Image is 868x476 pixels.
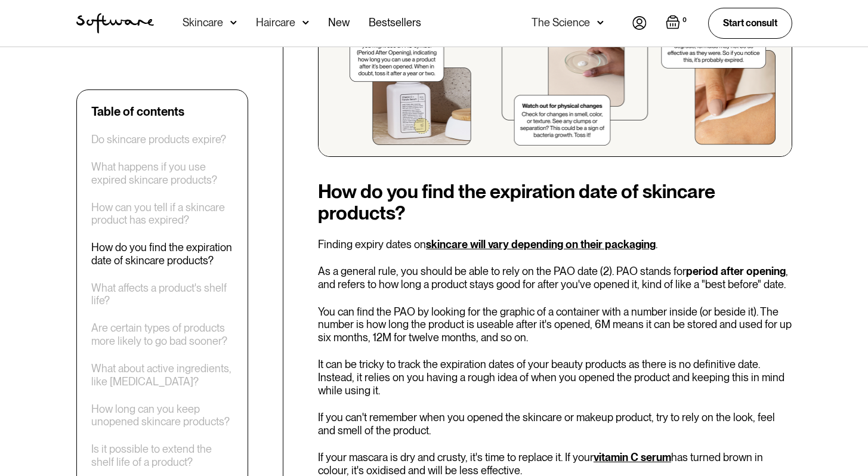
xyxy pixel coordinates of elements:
a: Is it possible to extend the shelf life of a product? [91,443,233,468]
p: It can be tricky to track the expiration dates of your beauty products as there is no definitive ... [318,358,792,397]
a: vitamin C serum [594,451,671,463]
p: If you can't remember when you opened the skincare or makeup product, try to rely on the look, fe... [318,411,792,437]
strong: period after opening [686,265,786,277]
div: Skincare [183,17,223,29]
div: Table of contents [91,104,184,119]
h2: How do you find the expiration date of skincare products? [318,181,792,224]
a: How do you find the expiration date of skincare products? [91,241,233,267]
a: skincare will vary depending on their packaging [426,238,656,251]
img: arrow down [597,17,604,29]
p: Finding expiry dates on . [318,238,792,251]
img: arrow down [302,17,309,29]
div: 0 [680,15,689,26]
a: What affects a product's shelf life? [91,282,233,307]
div: Haircare [256,17,295,29]
a: How can you tell if a skincare product has expired? [91,201,233,227]
a: What about active ingredients, like [MEDICAL_DATA]? [91,362,233,388]
a: Open empty cart [666,15,689,32]
img: Software Logo [76,13,154,33]
a: How long can you keep unopened skincare products? [91,403,233,428]
img: arrow down [230,17,237,29]
a: Do skincare products expire? [91,133,226,146]
a: Start consult [708,8,792,38]
p: You can find the PAO by looking for the graphic of a container with a number inside (or beside it... [318,305,792,344]
a: What happens if you use expired skincare products? [91,160,233,186]
p: As a general rule, you should be able to rely on the PAO date (2). PAO stands for , and refers to... [318,265,792,290]
a: Are certain types of products more likely to go bad sooner? [91,322,233,347]
div: The Science [532,17,590,29]
a: home [76,13,154,33]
